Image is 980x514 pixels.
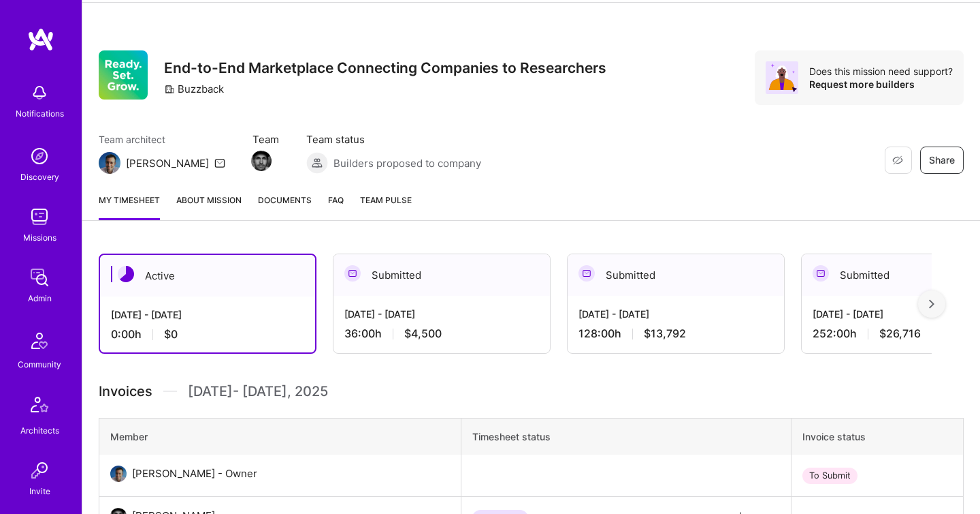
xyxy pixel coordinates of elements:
span: Team Pulse [360,195,412,205]
div: [DATE] - [DATE] [344,307,539,321]
div: Submitted [568,254,784,296]
div: 128:00 h [578,327,773,341]
a: Documents [258,193,312,220]
div: Submitted [333,254,550,296]
a: Team Member Avatar [252,149,270,172]
a: FAQ [328,193,344,220]
span: Builders proposed to company [333,156,481,170]
img: Builders proposed to company [306,152,328,174]
img: teamwork [26,203,53,230]
img: admin teamwork [26,264,53,291]
i: icon EyeClosed [892,155,903,166]
span: Team architect [99,132,225,147]
span: $26,716 [879,327,921,341]
img: User Avatar [110,466,127,482]
img: Team Architect [99,152,120,174]
img: right [929,299,934,309]
div: Request more builders [809,78,953,91]
div: Active [100,255,315,297]
img: Submitted [813,265,829,282]
i: icon Mail [214,157,225,168]
div: [PERSON_NAME] - Owner [132,466,257,482]
span: $0 [164,327,178,342]
img: Submitted [578,265,595,282]
img: logo [27,27,54,52]
img: bell [26,79,53,106]
a: About Mission [176,193,242,220]
div: [DATE] - [DATE] [578,307,773,321]
img: Submitted [344,265,361,282]
div: Buzzback [164,82,224,96]
img: Active [118,266,134,282]
th: Timesheet status [461,419,791,455]
img: Community [23,324,56,357]
div: 36:00 h [344,327,539,341]
div: Does this mission need support? [809,65,953,78]
span: Team status [306,132,481,147]
h3: End-to-End Marketplace Connecting Companies to Researchers [164,59,606,76]
div: [DATE] - [DATE] [111,307,304,322]
span: $13,792 [644,327,686,341]
i: icon CompanyGray [164,84,175,95]
span: [DATE] - [DATE] , 2025 [188,381,328,402]
span: Invoices [99,381,152,402]
a: Team Pulse [360,193,412,220]
img: Invite [26,457,53,484]
div: 0:00 h [111,327,304,342]
span: Team [252,132,279,147]
div: To Submit [802,468,857,484]
button: Share [920,147,964,174]
span: Documents [258,193,312,207]
div: Admin [28,291,52,305]
div: Community [18,357,61,372]
th: Member [99,419,461,455]
span: $4,500 [404,327,442,341]
img: Architects [23,391,56,423]
div: [PERSON_NAME] [126,156,209,170]
th: Invoice status [791,419,964,455]
a: My timesheet [99,193,160,220]
img: Avatar [766,61,798,94]
div: Invite [29,484,50,498]
img: Team Member Avatar [251,151,272,171]
div: Notifications [16,106,64,121]
img: Company Logo [99,50,148,100]
span: Share [929,153,955,167]
img: Divider [163,381,177,402]
div: Discovery [20,170,59,184]
img: discovery [26,142,53,170]
div: Architects [20,423,59,438]
div: Missions [23,230,56,245]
